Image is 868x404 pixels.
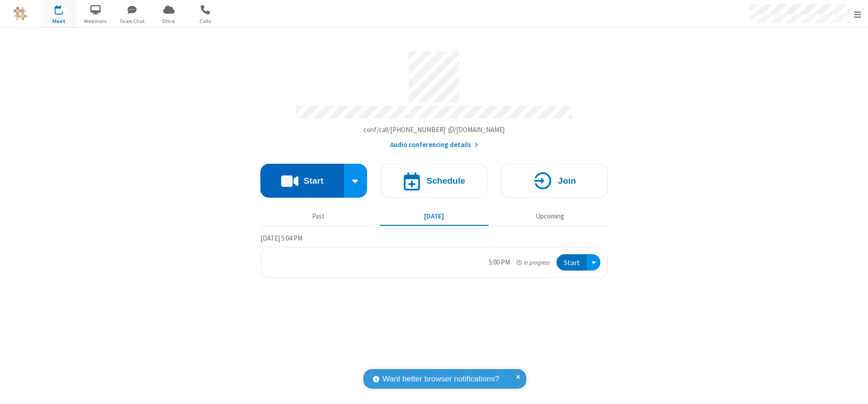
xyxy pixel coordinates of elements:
[303,176,323,185] h4: Start
[115,17,149,25] span: Team Chat
[382,373,499,385] span: Want better browser notifications?
[587,254,600,271] div: Open menu
[260,233,608,278] section: Today's Meetings
[489,257,510,268] div: 5:00 PM
[14,7,27,20] img: QA Selenium DO NOT DELETE OR CHANGE
[260,234,302,242] span: [DATE] 5:04 PM
[380,208,489,225] button: [DATE]
[845,380,861,398] iframe: Chat
[189,17,222,25] span: Calls
[42,17,76,25] span: Meet
[426,176,465,185] h4: Schedule
[390,140,478,150] button: Audio conferencing details
[61,5,67,12] div: 1
[517,258,550,267] em: in progress
[79,17,113,25] span: Webinars
[501,164,608,198] button: Join
[558,176,576,185] h4: Join
[363,125,505,134] span: Copy my meeting room link
[264,208,373,225] button: Past
[344,164,368,198] div: Start conference options
[381,164,487,198] button: Schedule
[152,17,186,25] span: Drive
[363,125,505,135] button: Copy my meeting room linkCopy my meeting room link
[260,45,608,150] section: Account details
[495,208,604,225] button: Upcoming
[260,164,344,198] button: Start
[557,254,587,271] button: Start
